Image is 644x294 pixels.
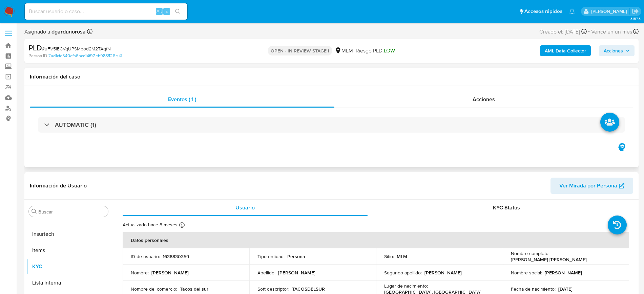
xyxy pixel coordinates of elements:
[511,286,556,292] p: Fecha de nacimiento :
[524,8,562,15] span: Accesos rápidos
[356,47,395,54] span: Riesgo PLD:
[545,45,586,56] b: AML Data Collector
[268,46,332,55] p: OPEN - IN REVIEW STAGE I
[26,275,111,291] button: Lista Interna
[493,204,520,211] span: KYC Status
[588,27,590,36] span: -
[26,226,111,242] button: Insurtech
[591,8,629,15] p: diego.gardunorosas@mercadolibre.com.mx
[545,270,582,276] p: [PERSON_NAME]
[235,204,255,211] span: Usuario
[511,256,587,263] p: [PERSON_NAME] [PERSON_NAME]
[278,270,315,276] p: [PERSON_NAME]
[569,8,575,14] a: Notificaciones
[163,253,189,259] p: 1638830359
[384,283,428,289] p: Lugar de nacimiento :
[292,286,325,292] p: TACOSDELSUR
[511,270,542,276] p: Nombre social :
[257,270,275,276] p: Apellido :
[384,270,422,276] p: Segundo apellido :
[24,28,86,36] span: Asignado a
[540,45,591,56] button: AML Data Collector
[123,222,178,228] p: Actualizado hace 8 meses
[632,8,639,15] a: Salir
[42,45,111,52] span: # uFV5lECVqUPSMpod2M2TAqfN
[591,28,632,36] span: Vence en un mes
[171,7,185,16] button: search-icon
[26,242,111,258] button: Items
[180,286,208,292] p: Tacos del sur
[335,47,353,54] div: MLM
[539,27,587,36] div: Creado el: [DATE]
[157,8,162,15] span: Alt
[168,95,196,103] span: Eventos ( 1 )
[151,270,189,276] p: [PERSON_NAME]
[131,270,149,276] p: Nombre :
[599,45,635,56] button: Acciones
[473,95,495,103] span: Acciones
[48,53,122,59] a: 7ad1cfe540efa6acd14f92eb988f126e
[166,8,168,15] span: s
[604,45,623,56] span: Acciones
[131,253,160,259] p: ID de usuario :
[123,232,629,248] th: Datos personales
[38,117,625,133] div: AUTOMATIC (1)
[257,253,285,259] p: Tipo entidad :
[257,286,289,292] p: Soft descriptor :
[28,53,47,59] b: Person ID
[26,258,111,275] button: KYC
[28,42,42,53] b: PLD
[287,253,305,259] p: Persona
[25,7,187,16] input: Buscar usuario o caso...
[558,286,573,292] p: [DATE]
[30,73,633,80] h1: Información del caso
[55,121,96,129] h3: AUTOMATIC (1)
[30,182,87,189] h1: Información de Usuario
[384,47,395,54] span: LOW
[550,178,633,194] button: Ver Mirada por Persona
[559,178,617,194] span: Ver Mirada por Persona
[424,270,462,276] p: [PERSON_NAME]
[511,250,549,256] p: Nombre completo :
[50,28,86,36] b: dgardunorosa
[131,286,177,292] p: Nombre del comercio :
[38,209,105,215] input: Buscar
[397,253,407,259] p: MLM
[32,209,37,214] button: Buscar
[384,253,394,259] p: Sitio :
